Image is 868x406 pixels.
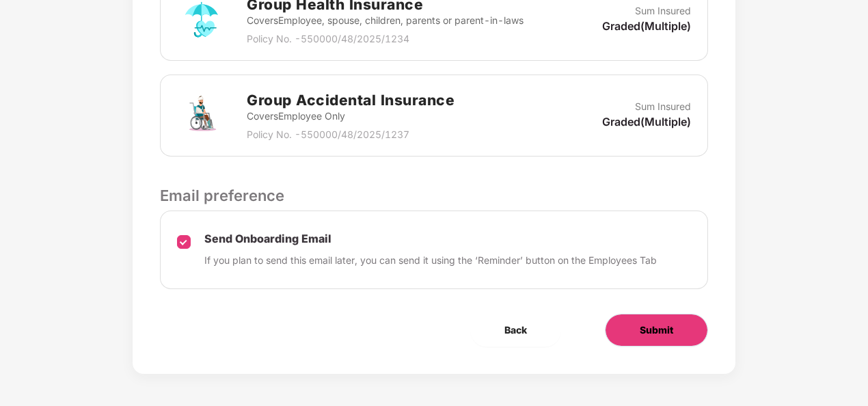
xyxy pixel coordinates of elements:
[204,253,657,268] p: If you plan to send this email later, you can send it using the ‘Reminder’ button on the Employee...
[204,232,657,246] p: Send Onboarding Email
[177,91,226,140] img: svg+xml;base64,PHN2ZyB4bWxucz0iaHR0cDovL3d3dy53My5vcmcvMjAwMC9zdmciIHdpZHRoPSI3MiIgaGVpZ2h0PSI3Mi...
[602,18,691,33] p: Graded(Multiple)
[247,109,455,124] p: Covers Employee Only
[247,31,524,46] p: Policy No. - 550000/48/2025/1234
[247,89,455,111] h2: Group Accidental Insurance
[635,3,691,18] p: Sum Insured
[504,323,527,338] span: Back
[470,314,561,347] button: Back
[605,314,708,347] button: Submit
[640,323,673,338] span: Submit
[247,13,524,28] p: Covers Employee, spouse, children, parents or parent-in-laws
[635,99,691,114] p: Sum Insured
[247,127,455,142] p: Policy No. - 550000/48/2025/1237
[602,114,691,129] p: Graded(Multiple)
[160,184,708,207] p: Email preference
